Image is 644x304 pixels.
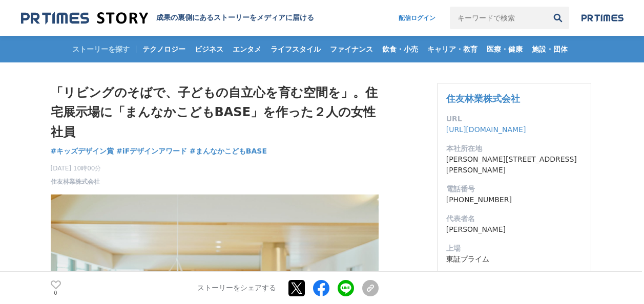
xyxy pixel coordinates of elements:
dt: 電話番号 [446,184,583,194]
span: 飲食・小売 [378,45,422,54]
span: 医療・健康 [483,45,527,54]
span: 施設・団体 [528,45,572,54]
a: 配信ログイン [388,7,446,29]
a: 医療・健康 [483,36,527,62]
img: prtimes [581,14,624,22]
a: ライフスタイル [266,36,325,62]
span: キャリア・教育 [423,45,482,54]
span: ビジネス [191,45,227,54]
span: #キッズデザイン賞 [51,146,114,156]
span: ライフスタイル [266,45,325,54]
dd: [PERSON_NAME] [446,224,583,235]
a: 成果の裏側にあるストーリーをメディアに届ける 成果の裏側にあるストーリーをメディアに届ける [21,11,314,25]
a: #キッズデザイン賞 [51,146,114,157]
dt: 上場 [446,243,583,254]
a: テクノロジー [138,36,190,62]
p: 0 [51,290,61,295]
a: キャリア・教育 [423,36,482,62]
a: [URL][DOMAIN_NAME] [446,125,526,134]
img: 成果の裏側にあるストーリーをメディアに届ける [21,11,148,25]
input: キーワードで検索 [450,7,547,29]
h1: 「リビングのそばで、子どもの自立心を育む空間を」。住宅展示場に「まんなかこどもBASE」を作った２人の女性社員 [51,83,379,142]
a: 住友林業株式会社 [446,93,520,104]
a: 飲食・小売 [378,36,422,62]
button: 検索 [547,7,569,29]
a: 住友林業株式会社 [51,177,100,186]
span: [DATE] 10時00分 [51,164,101,173]
span: #まんなかこどもBASE [190,146,267,156]
a: ビジネス [191,36,227,62]
a: 施設・団体 [528,36,572,62]
p: ストーリーをシェアする [197,284,276,293]
span: #iFデザインアワード [116,146,187,156]
a: #まんなかこどもBASE [190,146,267,157]
a: #iFデザインアワード [116,146,187,157]
span: ファイナンス [326,45,377,54]
dt: 代表者名 [446,213,583,224]
dt: URL [446,114,583,124]
a: ファイナンス [326,36,377,62]
dd: 東証プライム [446,254,583,265]
h2: 成果の裏側にあるストーリーをメディアに届ける [156,13,314,23]
span: エンタメ [228,45,265,54]
a: エンタメ [228,36,265,62]
span: テクノロジー [138,45,190,54]
dt: 本社所在地 [446,143,583,154]
dd: [PERSON_NAME][STREET_ADDRESS][PERSON_NAME] [446,154,583,176]
dd: [PHONE_NUMBER] [446,194,583,205]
